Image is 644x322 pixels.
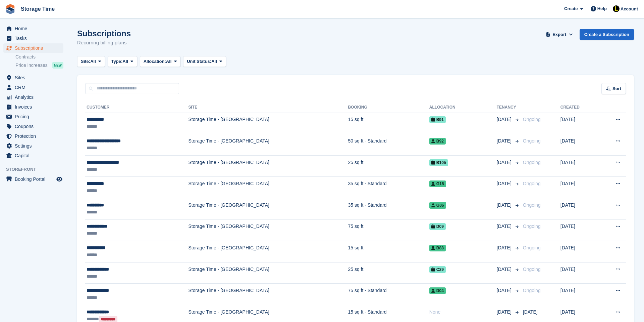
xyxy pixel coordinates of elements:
[429,116,446,123] span: B91
[523,202,541,208] span: Ongoing
[3,174,63,184] a: menu
[15,141,55,151] span: Settings
[348,284,429,305] td: 75 sq ft - Standard
[3,122,63,131] a: menu
[111,58,123,65] span: Type:
[77,39,131,47] p: Recurring billing plans
[55,175,63,183] a: Preview store
[3,112,63,121] a: menu
[429,159,448,166] span: B105
[429,223,446,230] span: D09
[348,155,429,177] td: 25 sq ft
[6,166,67,173] span: Storefront
[81,58,90,65] span: Site:
[348,177,429,198] td: 35 sq ft - Standard
[429,245,446,251] span: B88
[612,85,621,92] span: Sort
[560,134,598,156] td: [DATE]
[497,202,513,209] span: [DATE]
[15,102,55,112] span: Invoices
[560,262,598,284] td: [DATE]
[5,4,15,14] img: stora-icon-8386f47178a22dfd0bd8f6a31ec36ba5ce8667c1dd55bd0f319d3a0aa187defe.svg
[122,58,128,65] span: All
[77,29,131,38] h1: Subscriptions
[189,219,348,241] td: Storage Time - [GEOGRAPHIC_DATA]
[429,138,446,145] span: B92
[348,134,429,156] td: 50 sq ft - Standard
[15,73,55,82] span: Sites
[15,112,55,121] span: Pricing
[560,198,598,220] td: [DATE]
[166,58,172,65] span: All
[15,122,55,131] span: Coupons
[560,113,598,134] td: [DATE]
[18,3,57,14] a: Storage Time
[497,309,513,316] span: [DATE]
[189,284,348,305] td: Storage Time - [GEOGRAPHIC_DATA]
[523,245,541,250] span: Ongoing
[15,92,55,102] span: Analytics
[15,151,55,160] span: Capital
[348,113,429,134] td: 15 sq ft
[523,224,541,229] span: Ongoing
[523,117,541,122] span: Ongoing
[3,34,63,43] a: menu
[560,155,598,177] td: [DATE]
[429,202,446,209] span: G06
[348,262,429,284] td: 25 sq ft
[211,58,217,65] span: All
[15,54,63,60] a: Contracts
[497,266,513,273] span: [DATE]
[348,241,429,263] td: 15 sq ft
[189,198,348,220] td: Storage Time - [GEOGRAPHIC_DATA]
[597,5,607,12] span: Help
[15,24,55,33] span: Home
[3,24,63,33] a: menu
[523,267,541,272] span: Ongoing
[497,137,513,145] span: [DATE]
[85,102,189,113] th: Customer
[3,141,63,151] a: menu
[183,56,226,67] button: Unit Status: All
[613,5,620,12] img: Laaibah Sarwar
[429,180,446,187] span: G15
[523,138,541,144] span: Ongoing
[108,56,137,67] button: Type: All
[348,219,429,241] td: 75 sq ft
[560,219,598,241] td: [DATE]
[189,177,348,198] td: Storage Time - [GEOGRAPHIC_DATA]
[15,174,55,184] span: Booking Portal
[3,92,63,102] a: menu
[545,29,574,40] button: Export
[429,266,446,273] span: C29
[15,83,55,92] span: CRM
[560,241,598,263] td: [DATE]
[15,62,48,69] span: Price increases
[497,287,513,294] span: [DATE]
[189,113,348,134] td: Storage Time - [GEOGRAPHIC_DATA]
[497,223,513,230] span: [DATE]
[429,102,497,113] th: Allocation
[140,56,181,67] button: Allocation: All
[621,6,638,12] span: Account
[52,62,63,69] div: NEW
[564,5,578,12] span: Create
[3,151,63,160] a: menu
[348,102,429,113] th: Booking
[189,155,348,177] td: Storage Time - [GEOGRAPHIC_DATA]
[3,102,63,112] a: menu
[523,181,541,186] span: Ongoing
[560,284,598,305] td: [DATE]
[497,102,520,113] th: Tenancy
[523,288,541,293] span: Ongoing
[15,62,63,69] a: Price increases NEW
[523,160,541,165] span: Ongoing
[90,58,96,65] span: All
[497,159,513,166] span: [DATE]
[189,241,348,263] td: Storage Time - [GEOGRAPHIC_DATA]
[3,83,63,92] a: menu
[348,198,429,220] td: 35 sq ft - Standard
[497,244,513,251] span: [DATE]
[189,262,348,284] td: Storage Time - [GEOGRAPHIC_DATA]
[15,131,55,141] span: Protection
